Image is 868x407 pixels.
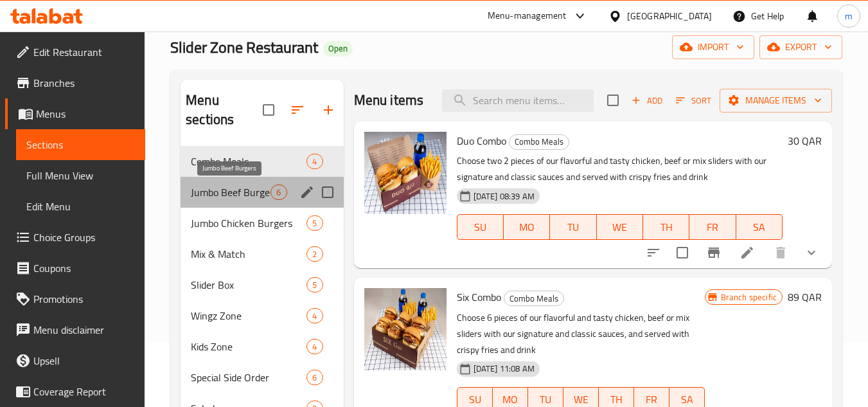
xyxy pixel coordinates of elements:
span: Edit Menu [26,199,135,214]
span: Branch specific [716,291,782,303]
a: Menu disclaimer [5,314,145,345]
span: import [682,39,744,55]
div: Jumbo Beef Burgers6edit [181,177,343,208]
span: Branches [33,75,135,91]
span: WE [602,218,638,237]
div: items [306,339,323,354]
span: Coverage Report [33,384,135,399]
span: Menu disclaimer [33,322,135,338]
span: MO [509,218,545,237]
h6: 30 QAR [788,132,822,150]
span: Jumbo Beef Burgers [191,185,270,200]
span: Combo Meals [191,154,306,169]
span: Open [323,43,353,54]
span: Sort [676,93,711,108]
span: Manage items [730,93,822,109]
button: TU [550,214,596,240]
button: sort-choices [638,237,669,268]
div: Wingz Zone4 [181,300,343,331]
span: 6 [271,186,286,199]
span: Upsell [33,353,135,368]
span: Slider Box [191,277,306,293]
span: 2 [307,248,322,260]
a: Menus [5,98,145,129]
button: Manage items [720,89,832,113]
a: Edit menu item [740,245,755,260]
button: Add section [313,95,344,125]
input: search [442,89,594,112]
span: m [845,9,853,23]
span: 4 [307,156,322,168]
div: items [306,370,323,385]
p: Choose 6 pieces of our flavorful and tasty chicken, beef or mix sliders with our signature and cl... [457,310,705,358]
span: Select to update [669,239,696,266]
div: items [270,185,287,200]
h6: 89 QAR [788,288,822,306]
a: Coupons [5,253,145,284]
h2: Menu sections [186,91,262,129]
span: Select all sections [255,96,282,123]
span: Choice Groups [33,230,135,245]
span: 4 [307,341,322,353]
div: Jumbo Chicken Burgers [191,215,306,231]
div: Mix & Match2 [181,239,343,269]
button: show more [796,237,827,268]
span: 4 [307,310,322,322]
div: items [306,308,323,323]
img: Six Combo [364,288,447,370]
div: Menu-management [488,8,567,24]
a: Promotions [5,284,145,314]
div: Combo Meals4 [181,146,343,177]
img: Duo Combo [364,132,447,214]
span: Select section [599,87,626,114]
div: items [306,277,323,293]
button: export [759,35,842,59]
span: Combo Meals [509,134,569,149]
div: items [306,154,323,169]
button: Add [626,91,668,111]
a: Full Menu View [16,160,145,191]
span: 6 [307,372,322,384]
button: MO [504,214,550,240]
span: Duo Combo [457,131,506,150]
span: Add [630,93,664,108]
svg: Show Choices [804,245,819,260]
a: Upsell [5,345,145,376]
span: 5 [307,279,322,291]
div: Combo Meals [504,291,564,306]
span: Six Combo [457,287,501,307]
span: Sort sections [282,95,313,125]
span: Special Side Order [191,370,306,385]
a: Edit Menu [16,191,145,222]
span: TH [648,218,684,237]
a: Edit Restaurant [5,37,145,68]
span: [DATE] 08:39 AM [468,190,540,203]
span: Combo Meals [504,291,563,306]
div: Slider Box5 [181,269,343,300]
span: FR [695,218,731,237]
button: SA [736,214,783,240]
div: [GEOGRAPHIC_DATA] [627,9,712,23]
span: SA [741,218,777,237]
span: Promotions [33,291,135,307]
button: import [672,35,754,59]
span: SU [463,218,499,237]
div: Wingz Zone [191,308,306,323]
button: SU [457,214,504,240]
button: WE [597,214,643,240]
span: Mix & Match [191,246,306,262]
button: delete [765,237,796,268]
a: Coverage Report [5,376,145,407]
button: Branch-specific-item [698,237,729,268]
h2: Menu items [354,91,424,110]
button: edit [297,183,317,202]
span: Sort items [668,91,720,111]
span: Coupons [33,260,135,276]
span: Kids Zone [191,339,306,354]
a: Branches [5,68,145,98]
span: export [770,39,832,55]
span: Menus [36,106,135,122]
